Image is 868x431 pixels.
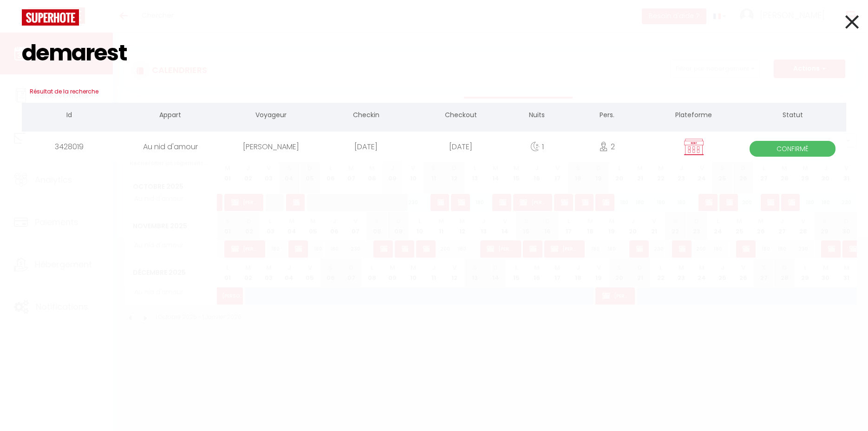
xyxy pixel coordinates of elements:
[319,103,413,129] th: Checkin
[566,103,649,129] th: Pers.
[682,138,705,156] img: rent.png
[508,132,566,162] div: 1
[117,132,224,162] div: Au nid d'amour
[413,132,508,162] div: [DATE]
[22,9,79,26] img: logo
[319,132,413,162] div: [DATE]
[739,103,846,129] th: Statut
[22,26,846,80] input: Tapez pour rechercher...
[750,141,835,157] span: Confirmé
[22,132,117,162] div: 3428019
[648,103,739,129] th: Plateforme
[566,132,649,162] div: 2
[413,103,508,129] th: Checkout
[224,132,319,162] div: [PERSON_NAME]
[508,103,566,129] th: Nuits
[117,103,224,129] th: Appart
[22,103,117,129] th: Id
[224,103,319,129] th: Voyageur
[22,80,846,103] h3: Résultat de la recherche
